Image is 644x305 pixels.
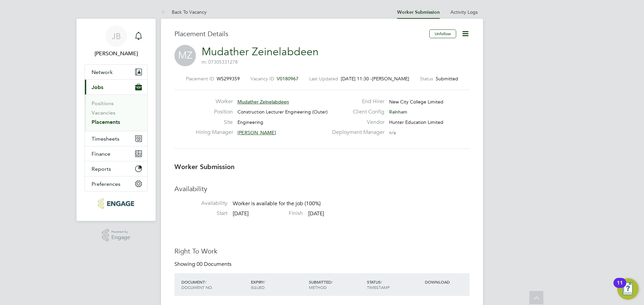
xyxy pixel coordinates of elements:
span: METHOD [309,285,327,290]
div: 11 [617,283,623,292]
span: [PERSON_NAME] [372,76,409,82]
label: Site [196,119,233,126]
label: Client Config [328,108,384,116]
span: Network [92,69,113,75]
a: Go to home page [85,198,148,209]
span: Engage [111,235,130,240]
a: Mudather Zeinelabdeen [202,45,319,58]
span: MZ [174,45,196,66]
a: Vacancies [92,109,115,116]
img: huntereducation-logo-retina.png [98,198,134,209]
div: Jobs [85,94,147,131]
label: Vendor [328,119,384,126]
button: Network [85,65,147,79]
span: Mudather Zeinelabdeen [237,99,289,105]
span: Rainham [389,109,407,115]
a: Activity Logs [450,9,478,15]
span: New City College Limited [389,99,443,105]
b: Worker Submission [174,163,234,171]
span: [PERSON_NAME] [237,130,276,136]
a: JB[PERSON_NAME] [85,25,148,58]
span: Jobs [92,84,103,90]
a: Placements [92,119,120,125]
button: Unfollow [429,29,456,38]
span: / [331,279,333,285]
span: TIMESTAMP [367,285,390,290]
button: Finance [85,146,147,161]
span: DOCUMENT NO. [181,285,213,290]
a: Powered byEngage [102,229,130,242]
div: DOCUMENT [180,276,249,293]
span: [DATE] [308,210,324,217]
label: Position [196,108,233,116]
span: Jack Baron [85,50,148,58]
span: Finance [92,151,110,157]
span: [DATE] [233,210,249,217]
h3: Right To Work [174,247,470,255]
label: Finish [250,210,303,217]
button: Timesheets [85,131,147,146]
span: / [381,279,382,285]
span: / [264,279,265,285]
label: Start [174,210,227,217]
label: Vacancy ID [251,76,274,82]
span: Worker is available for the job (100%) [233,201,321,207]
div: EXPIRY [249,276,307,293]
div: STATUS [365,276,423,293]
span: JB [112,32,121,41]
span: Hunter Education Limited [389,119,443,125]
div: Showing [174,261,233,268]
a: Worker Submission [397,9,440,15]
div: SUBMITTED [307,276,365,293]
span: WS299359 [217,76,240,82]
span: Construction Lecturer Engineering (Outer) [237,109,328,115]
div: DOWNLOAD [423,276,470,288]
button: Reports [85,161,147,176]
button: Open Resource Center, 11 new notifications [617,278,639,300]
label: Placement ID [186,76,214,82]
label: Worker [196,98,233,105]
span: 00 Documents [197,261,231,268]
label: Status [420,76,433,82]
span: Reports [92,166,111,172]
span: m: 07305331278 [202,59,238,65]
label: Deployment Manager [328,129,384,136]
span: / [205,279,206,285]
span: ISSUED [251,285,265,290]
span: Preferences [92,181,120,187]
h3: Placement Details [174,29,424,38]
label: Availability [174,200,227,207]
button: Preferences [85,176,147,191]
a: Back To Vacancy [161,9,207,15]
span: Powered by [111,229,130,235]
span: Engineering [237,119,263,125]
label: Last Updated [309,76,338,82]
label: Hiring Manager [196,129,233,136]
span: Timesheets [92,136,119,142]
label: End Hirer [328,98,384,105]
button: Jobs [85,80,147,94]
a: Positions [92,100,114,106]
span: V0180967 [277,76,299,82]
span: Submitted [436,76,458,82]
nav: Main navigation [76,19,156,221]
span: n/a [389,130,396,136]
span: [DATE] 11:30 - [341,76,372,82]
h3: Availability [174,184,470,193]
